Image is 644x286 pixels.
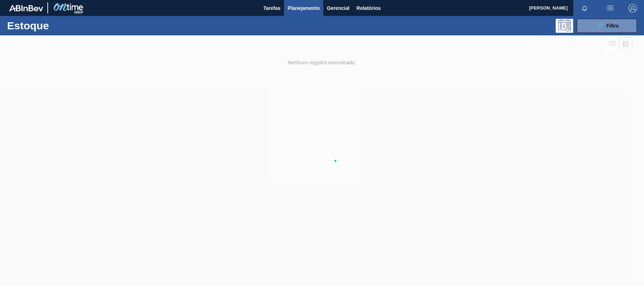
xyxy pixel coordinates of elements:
img: TNhmsLtSVTkK8tSr43FrP2fwEKptu5GPRR3wAAAABJRU5ErkJggg== [9,5,43,11]
div: Pogramando: nenhum usuário selecionado [556,19,573,33]
span: Filtro [607,23,619,29]
span: Relatórios [356,4,381,12]
button: Filtro [577,19,637,33]
img: userActions [606,4,614,12]
h1: Estoque [7,22,112,30]
img: Logout [628,4,637,12]
span: Gerencial [327,4,349,12]
span: Planejamento [288,4,320,12]
button: Notificações [573,3,596,13]
span: Tarefas [263,4,280,12]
